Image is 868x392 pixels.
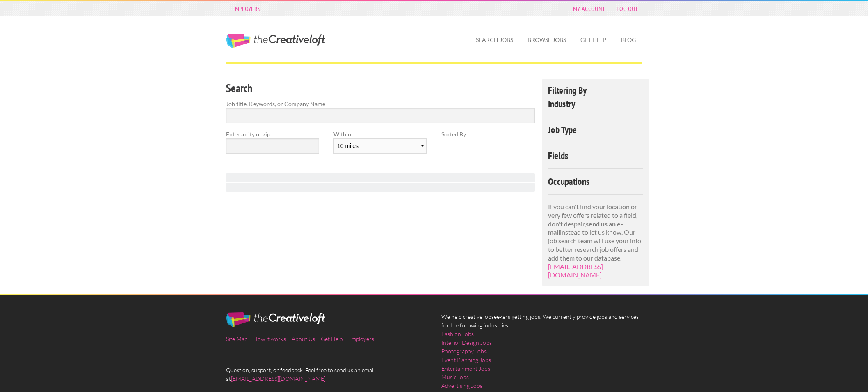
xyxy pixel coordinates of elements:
[441,373,469,381] a: Music Jobs
[548,151,644,160] h4: Fields
[441,338,492,347] a: Interior Design Jobs
[614,30,642,49] a: Blog
[226,312,325,327] img: The Creative Loft
[548,125,644,134] h4: Job Type
[548,203,644,279] p: If you can't find your location or very few offers related to a field, don't despair, instead to ...
[253,335,286,342] a: How it works
[574,30,613,49] a: Get Help
[548,263,603,279] a: [EMAIL_ADDRESS][DOMAIN_NAME]
[521,30,573,49] a: Browse Jobs
[548,177,644,186] h4: Occupations
[292,335,315,342] a: About Us
[321,335,343,342] a: Get Help
[226,81,535,96] h3: Search
[441,347,487,355] a: Photography Jobs
[226,34,325,48] a: The Creative Loft
[333,130,427,138] label: Within
[441,355,491,364] a: Event Planning Jobs
[226,99,535,108] label: Job title, Keywords, or Company Name
[231,375,326,382] a: [EMAIL_ADDRESS][DOMAIN_NAME]
[441,381,482,390] a: Advertising Jobs
[548,220,623,236] strong: send us an e-mail
[226,108,535,123] input: Search
[569,3,609,14] a: My Account
[226,335,247,342] a: Site Map
[441,130,535,138] label: Sorted By
[226,130,319,138] label: Enter a city or zip
[441,330,474,338] a: Fashion Jobs
[548,99,644,108] h4: Industry
[612,3,642,14] a: Log Out
[469,30,520,49] a: Search Jobs
[441,364,490,373] a: Entertainment Jobs
[548,85,644,95] h4: Filtering By
[348,335,374,342] a: Employers
[228,3,265,14] a: Employers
